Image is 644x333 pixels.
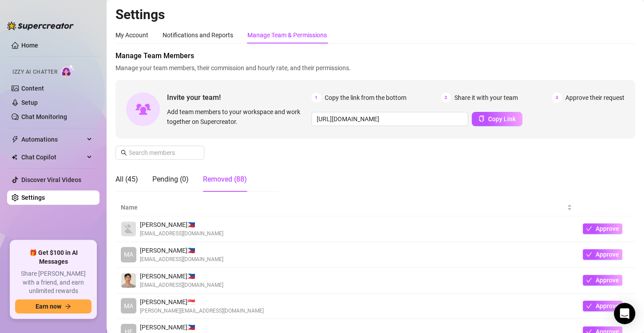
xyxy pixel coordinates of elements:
span: check [586,277,592,283]
span: MA [124,301,133,311]
span: copy [478,115,485,122]
img: Hilario Trapago [121,273,136,288]
span: Izzy AI Chatter [12,68,57,76]
span: Chat Copilot [21,150,84,164]
div: Pending (0) [152,174,189,185]
span: Share it with your team [454,93,518,103]
div: Notifications and Reports [163,30,233,40]
a: Content [21,85,44,92]
span: Approve [596,302,619,309]
a: Setup [21,99,38,106]
button: Approve [583,275,622,285]
img: Danilo Camara [121,222,136,236]
img: Chat Copilot [12,154,17,160]
div: All (45) [115,174,138,185]
span: Automations [21,132,84,147]
span: Copy Link [488,115,516,123]
a: Discover Viral Videos [21,176,81,183]
a: Chat Monitoring [21,113,67,120]
span: [PERSON_NAME] 🇵🇭 [140,271,223,281]
span: Earn now [36,303,61,310]
img: AI Chatter [61,64,75,77]
span: check [586,251,592,258]
span: [PERSON_NAME] 🇸🇬 [140,297,264,307]
span: arrow-right [65,303,71,309]
a: Settings [21,194,45,201]
span: check [586,303,592,309]
span: Invite your team! [167,92,311,103]
input: Search members [129,148,192,158]
h2: Settings [115,6,635,23]
span: [PERSON_NAME] 🇵🇭 [140,322,223,332]
span: 2 [441,93,451,103]
div: Removed (88) [203,174,247,185]
span: [PERSON_NAME] 🇵🇭 [140,220,223,230]
span: Approve their request [565,93,624,103]
span: Approve [596,251,619,258]
div: Open Intercom Messenger [614,303,635,324]
span: MA [124,250,133,259]
img: logo-BBDzfeDw.svg [7,21,74,30]
th: Name [115,199,577,216]
button: Approve [583,301,622,311]
div: My Account [115,30,148,40]
span: 1 [311,93,321,103]
span: [EMAIL_ADDRESS][DOMAIN_NAME] [140,255,223,264]
span: Add team members to your workspace and work together on Supercreator. [167,107,308,127]
span: [PERSON_NAME] 🇵🇭 [140,246,223,255]
span: [PERSON_NAME][EMAIL_ADDRESS][DOMAIN_NAME] [140,307,264,315]
button: Earn nowarrow-right [15,299,91,313]
span: [EMAIL_ADDRESS][DOMAIN_NAME] [140,230,223,238]
span: Copy the link from the bottom [325,93,406,103]
span: 3 [552,93,562,103]
button: Approve [583,223,622,234]
span: [EMAIL_ADDRESS][DOMAIN_NAME] [140,281,223,289]
span: Approve [596,225,619,232]
span: check [586,226,592,232]
span: thunderbolt [12,136,19,143]
span: Share [PERSON_NAME] with a friend, and earn unlimited rewards [15,270,91,296]
span: Manage your team members, their commission and hourly rate, and their permissions. [115,63,635,73]
a: Home [21,42,38,49]
span: 🎁 Get $100 in AI Messages [15,249,91,266]
button: Approve [583,249,622,260]
span: search [121,150,127,156]
span: Approve [596,277,619,284]
button: Copy Link [472,112,522,126]
span: Name [121,202,565,212]
div: Manage Team & Permissions [247,30,327,40]
span: Manage Team Members [115,51,635,61]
